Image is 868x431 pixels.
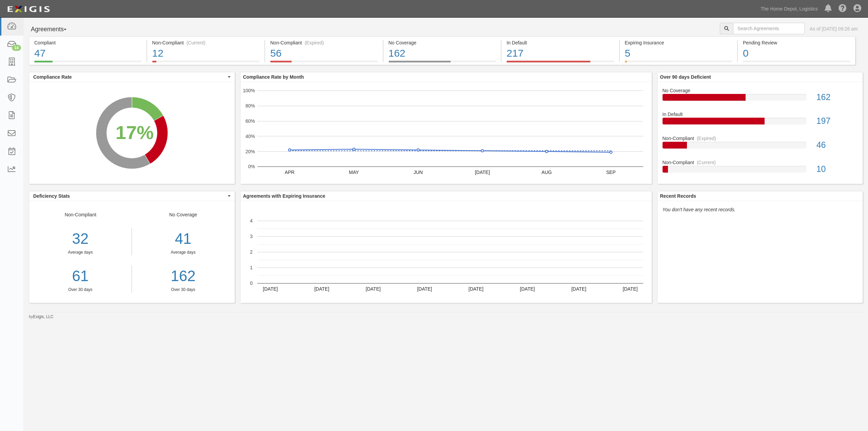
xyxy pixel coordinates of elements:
div: 47 [34,46,141,61]
b: Recent Records [660,193,696,199]
div: 162 [389,46,496,61]
text: [DATE] [475,170,490,175]
input: Search Agreements [733,23,805,34]
div: Non-Compliant (Expired) [270,39,378,46]
text: 80% [245,103,255,109]
text: 60% [245,118,255,124]
svg: A chart. [240,82,652,184]
a: Non-Compliant(Current)10 [663,159,858,178]
a: Non-Compliant(Current)12 [147,61,265,66]
text: 0% [248,164,255,169]
div: (Current) [186,39,205,46]
div: (Expired) [697,135,716,142]
a: Exigis, LLC [33,314,54,319]
em: You don't have any recent records. [663,207,736,212]
div: Expiring Insurance [625,39,732,46]
a: No Coverage162 [663,87,858,111]
text: MAY [349,170,359,175]
div: Over 30 days [137,287,230,293]
svg: A chart. [240,201,652,303]
text: [DATE] [263,286,278,292]
b: Compliance Rate by Month [243,74,304,80]
text: [DATE] [314,286,329,292]
div: 197 [811,115,863,127]
div: Non-Compliant [657,135,863,142]
text: [DATE] [571,286,586,292]
text: 20% [245,149,255,154]
text: [DATE] [520,286,535,292]
b: Over 90 days Deficient [660,74,711,80]
a: Non-Compliant(Expired)56 [265,61,383,66]
a: In Default197 [663,111,858,135]
text: SEP [606,170,615,175]
div: 5 [625,46,732,61]
div: Average days [137,250,230,255]
div: Over 30 days [29,287,132,293]
div: 56 [270,46,378,61]
a: 162 [137,266,230,287]
button: Agreements [29,23,80,36]
text: [DATE] [623,286,637,292]
img: logo-5460c22ac91f19d4615b14bd174203de0afe785f0fc80cf4dbbc73dc1793850b.png [5,3,52,15]
div: No Coverage [132,211,235,293]
text: 0 [250,280,253,286]
a: In Default217 [501,61,619,66]
text: 40% [245,134,255,139]
div: 41 [137,228,230,250]
div: No Coverage [389,39,496,46]
div: 217 [507,46,614,61]
a: Compliant47 [29,61,146,66]
span: Deficiency Stats [33,193,226,199]
div: Non-Compliant (Current) [152,39,260,46]
small: by [29,314,54,320]
b: Agreements with Expiring Insurance [243,193,325,199]
div: Average days [29,250,132,255]
button: Compliance Rate [29,72,235,82]
a: Non-Compliant(Expired)46 [663,135,858,159]
text: APR [284,170,294,175]
div: Non-Compliant [657,159,863,166]
text: 1 [250,265,253,270]
a: Pending Review0 [738,61,855,66]
text: AUG [541,170,552,175]
a: Expiring Insurance5 [620,61,737,66]
div: No Coverage [657,87,863,94]
div: (Expired) [304,39,324,46]
text: [DATE] [468,286,483,292]
div: (Current) [697,159,716,166]
div: 14 [12,45,21,51]
div: 162 [811,91,863,103]
text: JUN [413,170,422,175]
div: 32 [29,228,132,250]
a: No Coverage162 [383,61,501,66]
div: As of [DATE] 09:26 am [810,25,858,32]
text: 100% [243,88,255,93]
a: The Home Depot, Logistics [757,2,821,16]
i: Help Center - Complianz [839,5,847,13]
a: 61 [29,266,132,287]
div: Non-Compliant [29,211,132,293]
div: 10 [811,163,863,175]
div: 46 [811,139,863,151]
div: 0 [743,46,850,61]
div: 17% [116,119,154,146]
div: In Default [507,39,614,46]
text: [DATE] [366,286,380,292]
text: [DATE] [417,286,432,292]
text: 2 [250,249,253,255]
text: 3 [250,234,253,239]
svg: A chart. [29,82,235,184]
button: Deficiency Stats [29,191,235,201]
div: Compliant [34,39,141,46]
span: Compliance Rate [33,74,226,80]
div: In Default [657,111,863,118]
div: Pending Review [743,39,850,46]
div: 12 [152,46,260,61]
text: 4 [250,218,253,223]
